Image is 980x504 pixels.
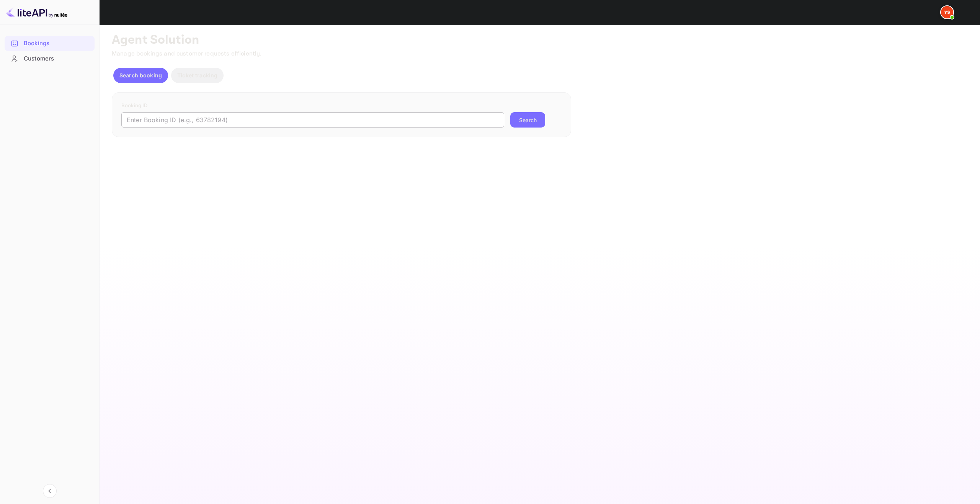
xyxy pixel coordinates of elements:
div: Customers [5,51,95,66]
button: Collapse navigation [43,484,57,498]
input: Enter Booking ID (e.g., 63782194) [121,112,504,128]
span: Manage bookings and customer requests efficiently. [112,50,262,58]
p: Search booking [119,71,162,79]
div: Bookings [5,36,95,51]
a: Bookings [5,36,95,50]
button: Search [510,112,545,128]
p: Booking ID [121,102,562,110]
p: Ticket tracking [177,71,217,79]
img: LiteAPI logo [6,6,67,18]
div: Bookings [24,39,91,48]
div: Customers [24,54,91,63]
img: Yandex Support [941,6,953,18]
a: Customers [5,51,95,65]
p: Agent Solution [112,33,966,48]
